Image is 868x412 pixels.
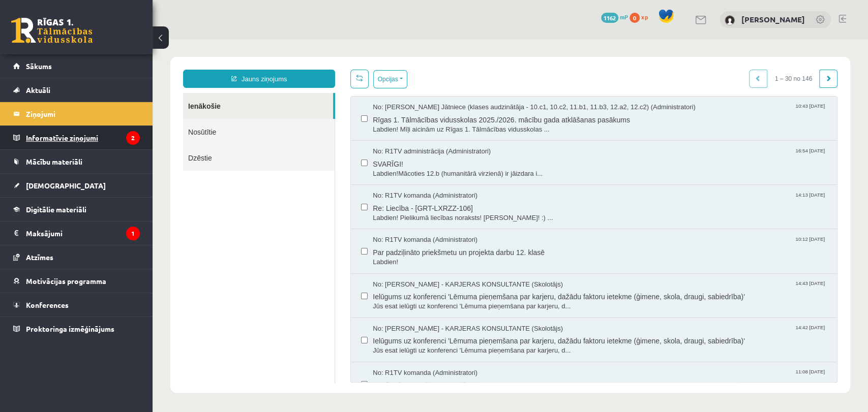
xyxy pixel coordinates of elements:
[641,13,648,21] span: xp
[220,64,674,95] a: No: [PERSON_NAME] Jātniece (klases audzinātāja - 10.c1, 10.c2, 11.b1, 11.b3, 12.a2, 12.c2) (Admin...
[641,64,674,71] span: 10:43 [DATE]
[220,108,674,139] a: No: R1TV administrācija (Administratori) 16:54 [DATE] SVARĪGI! Labdien!Mācoties 12.b (humanitārā ...
[615,30,667,49] span: 1 – 30 no 146
[26,221,140,245] legend: Maksājumi
[601,13,628,21] a: 1162 mP
[26,181,106,190] span: [DEMOGRAPHIC_DATA]
[220,250,674,263] span: Ielūgums uz konferenci 'Lēmuma pieņemšana par karjeru, dažādu faktoru ietekme (ģimene, skola, dra...
[641,108,674,115] span: 16:54 [DATE]
[220,73,674,86] span: Rīgas 1. Tālmācības vidusskolas 2025./2026. mācību gada atklāšanas pasākums
[641,285,674,293] span: 14:42 [DATE]
[220,241,674,272] a: No: [PERSON_NAME] - KARJERAS KONSULTANTE (Skolotājs) 14:43 [DATE] Ielūgums uz konferenci 'Lēmuma ...
[641,196,674,204] span: 10:12 [DATE]
[13,150,140,173] a: Mācību materiāli
[26,85,50,94] span: Aktuāli
[13,54,140,78] a: Sākums
[220,329,674,361] a: No: R1TV komanda (Administratori) 11:08 [DATE] Par liecības noraksta saņemšanu!
[26,157,82,166] span: Mācību materiāli
[26,252,53,262] span: Atzīmes
[26,126,140,149] legend: Informatīvie ziņojumi
[126,227,140,240] i: 1
[220,218,674,228] span: Labdien!
[220,307,674,316] span: Jūs esat ielūgti uz konferenci 'Lēmuma pieņemšana par karjeru, d...
[13,317,140,340] a: Proktoringa izmēģinājums
[26,300,69,309] span: Konferences
[221,31,255,49] button: Opcijas
[31,80,182,106] a: Nosūtītie
[26,102,140,125] legend: Ziņojumi
[630,13,640,23] span: 0
[220,86,674,96] span: Labdien! Mīļi aicinām uz Rīgas 1. Tālmācības vidusskolas ...
[220,152,674,183] a: No: R1TV komanda (Administratori) 14:13 [DATE] Re: Liecība - [GRT-LXRZZ-106] Labdien! Pielikumā l...
[220,206,674,218] span: Par padziļināto priekšmetu un projekta darbu 12. klasē
[220,152,325,162] span: No: R1TV komanda (Administratori)
[13,102,140,125] a: Ziņojumi
[725,15,735,25] img: Dana Maderniece
[13,174,140,197] a: [DEMOGRAPHIC_DATA]
[620,13,628,21] span: mP
[126,131,140,145] i: 2
[13,126,140,149] a: Informatīvie ziņojumi2
[641,241,674,248] span: 14:43 [DATE]
[13,245,140,269] a: Atzīmes
[741,14,805,24] a: [PERSON_NAME]
[220,285,410,295] span: No: [PERSON_NAME] - KARJERAS KONSULTANTE (Skolotājs)
[220,241,410,250] span: No: [PERSON_NAME] - KARJERAS KONSULTANTE (Skolotājs)
[26,276,106,286] span: Motivācijas programma
[220,196,674,228] a: No: R1TV komanda (Administratori) 10:12 [DATE] Par padziļināto priekšmetu un projekta darbu 12. k...
[11,18,93,43] a: Rīgas 1. Tālmācības vidusskola
[220,329,325,339] span: No: R1TV komanda (Administratori)
[13,269,140,293] a: Motivācijas programma
[26,205,86,214] span: Digitālie materiāli
[220,196,325,206] span: No: R1TV komanda (Administratori)
[220,338,674,351] span: Par liecības noraksta saņemšanu!
[641,329,674,337] span: 11:08 [DATE]
[13,293,140,316] a: Konferences
[13,221,140,245] a: Maksājumi1
[220,174,674,184] span: Labdien! Pielikumā liecības noraksts! [PERSON_NAME]! :) ...
[220,64,543,73] span: No: [PERSON_NAME] Jātniece (klases audzinātāja - 10.c1, 10.c2, 11.b1, 11.b3, 12.a2, 12.c2) (Admin...
[220,108,338,117] span: No: R1TV administrācija (Administratori)
[31,30,183,49] a: Jauns ziņojums
[13,78,140,102] a: Aktuāli
[630,13,653,21] a: 0 xp
[220,263,674,272] span: Jūs esat ielūgti uz konferenci 'Lēmuma pieņemšana par karjeru, d...
[26,61,52,71] span: Sākums
[220,294,674,307] span: Ielūgums uz konferenci 'Lēmuma pieņemšana par karjeru, dažādu faktoru ietekme (ģimene, skola, dra...
[220,117,674,130] span: SVARĪGI!
[26,324,114,333] span: Proktoringa izmēģinājums
[220,162,674,174] span: Re: Liecība - [GRT-LXRZZ-106]
[31,54,181,80] a: Ienākošie
[641,152,674,160] span: 14:13 [DATE]
[13,198,140,221] a: Digitālie materiāli
[31,106,182,132] a: Dzēstie
[220,130,674,140] span: Labdien!Mācoties 12.b (humanitārā virzienā) ir jāizdara i...
[220,285,674,316] a: No: [PERSON_NAME] - KARJERAS KONSULTANTE (Skolotājs) 14:42 [DATE] Ielūgums uz konferenci 'Lēmuma ...
[601,13,618,23] span: 1162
